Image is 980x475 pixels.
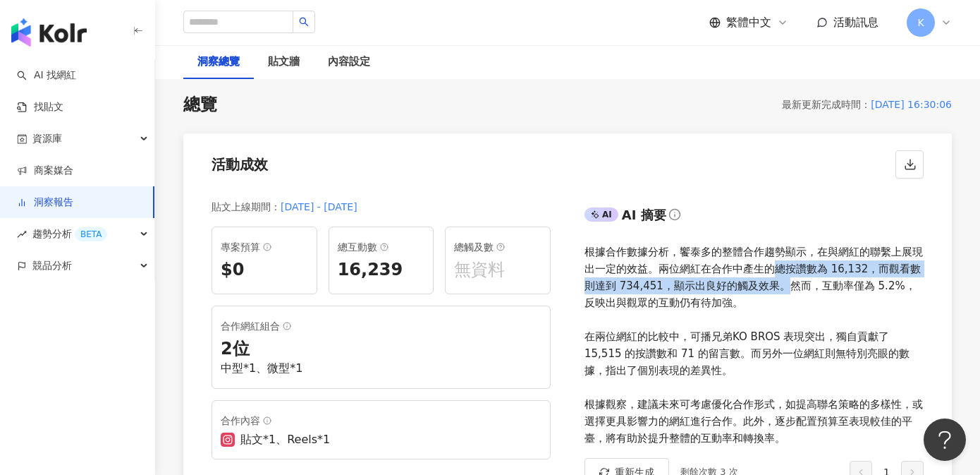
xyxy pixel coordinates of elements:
[622,206,666,224] div: AI 摘要
[75,227,107,241] div: BETA
[299,17,309,27] span: search
[221,412,541,429] div: 合作內容
[584,204,924,232] div: AIAI 摘要
[268,54,300,71] div: 貼文牆
[221,337,541,361] div: 2 位
[833,16,878,29] span: 活動訊息
[584,243,924,447] div: 根據合作數據分析，饗泰多的整體合作趨勢顯示，在與網紅的聯繫上展現出一定的效益。兩位網紅在合作中產生的總按讚數為 16,132，而觀看數則達到 734,451，顯示出良好的觸及效果。然而，互動率僅...
[212,198,281,215] div: 貼文上線期間 ：
[782,96,871,113] div: 最新更新完成時間 ：
[17,68,76,83] a: searchAI 找網紅
[871,96,952,113] div: [DATE] 16:30:06
[338,258,425,282] div: 16,239
[17,196,73,210] a: 洞察報告
[454,258,541,282] div: 無資料
[328,54,370,71] div: 內容設定
[924,419,966,461] iframe: Help Scout Beacon - Open
[32,123,62,155] span: 資源庫
[726,15,771,30] span: 繁體中文
[17,229,27,239] span: rise
[17,100,63,114] a: 找貼文
[454,239,541,255] div: 總觸及數
[212,155,268,174] div: 活動成效
[584,208,618,222] div: AI
[221,318,541,335] div: 合作網紅組合
[17,164,73,178] a: 商案媒合
[32,218,107,250] span: 趨勢分析
[338,239,425,255] div: 總互動數
[197,54,240,71] div: 洞察總覽
[281,198,357,215] div: [DATE] - [DATE]
[917,15,924,30] span: K
[32,250,72,282] span: 競品分析
[240,432,330,447] div: 貼文*1、Reels*1
[221,258,308,282] div: $0
[11,18,87,47] img: logo
[183,93,217,117] div: 總覽
[221,239,308,255] div: 專案預算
